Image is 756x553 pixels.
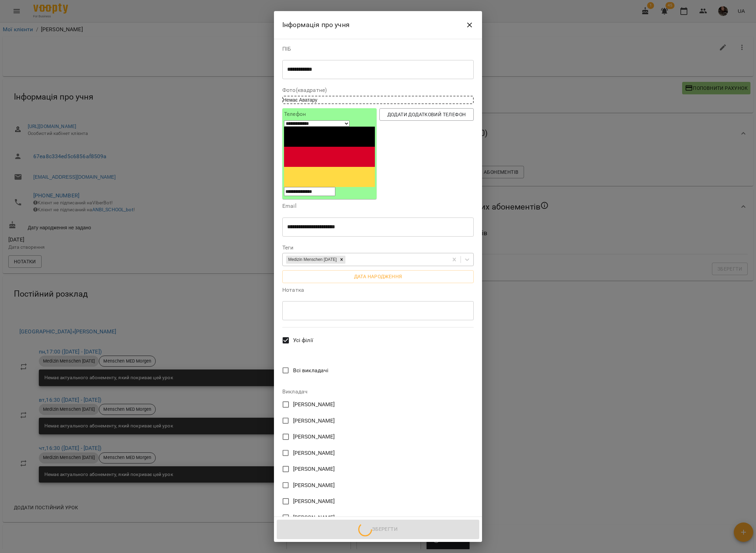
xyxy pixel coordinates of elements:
div: Medizin Menschen [DATE] [286,256,338,264]
label: ПІБ [282,46,474,52]
span: Дата народження [288,272,468,281]
span: Всі викладачі [293,366,329,375]
label: Email [282,203,474,209]
label: Викладач [282,389,474,394]
span: [PERSON_NAME] [293,497,335,505]
label: Фото(квадратне) [282,87,474,93]
button: Close [461,17,478,33]
span: [PERSON_NAME] [293,465,335,473]
span: Немає Аватару [283,97,317,103]
span: [PERSON_NAME] [293,417,335,425]
button: Дата народження [282,270,474,283]
select: Phone number country [284,120,350,127]
span: [PERSON_NAME] [293,433,335,441]
span: Додати додатковий телефон [385,110,468,119]
span: Усі філії [293,336,313,344]
button: Додати додатковий телефон [379,108,474,121]
span: [PERSON_NAME] [293,449,335,457]
h6: Інформація про учня [282,19,350,30]
label: Нотатка [282,287,474,293]
label: Теги [282,245,474,250]
span: [PERSON_NAME] [293,481,335,490]
span: [PERSON_NAME] [293,513,335,522]
img: Germany [284,127,375,187]
span: [PERSON_NAME] [293,400,335,409]
label: Телефон [284,111,375,117]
